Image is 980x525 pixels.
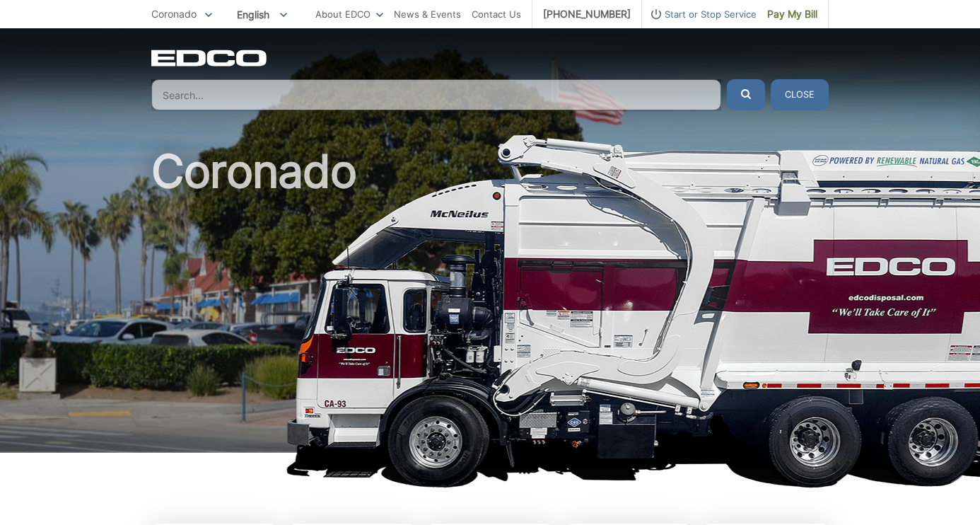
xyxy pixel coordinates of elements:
[151,79,721,110] input: Search
[727,79,765,110] button: Submit the search query.
[151,50,269,67] a: EDCD logo. Return to the homepage.
[394,6,461,22] a: News & Events
[226,3,298,26] span: English
[771,79,829,110] button: Close
[151,8,197,20] span: Coronado
[151,149,829,459] h1: Coronado
[472,6,521,22] a: Contact Us
[315,6,383,22] a: About EDCO
[767,6,817,22] span: Pay My Bill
